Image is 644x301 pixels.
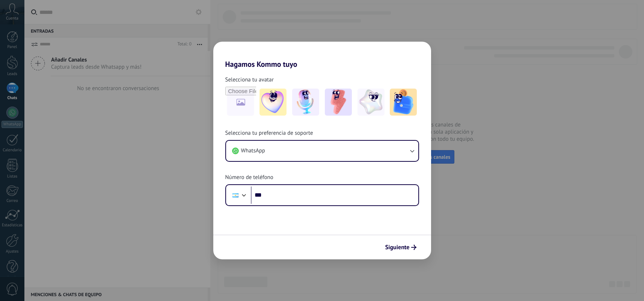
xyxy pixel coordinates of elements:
div: Argentina: + 54 [228,187,243,203]
img: -3.jpeg [325,89,352,116]
span: Selecciona tu avatar [225,76,274,84]
span: Selecciona tu preferencia de soporte [225,129,313,137]
span: WhatsApp [241,147,265,155]
button: Siguiente [382,241,420,254]
img: -1.jpeg [259,89,287,116]
img: -4.jpeg [357,89,385,116]
span: Siguiente [385,245,410,250]
h2: Hagamos Kommo tuyo [213,42,431,69]
img: -2.jpeg [292,89,319,116]
span: Número de teléfono [225,174,273,181]
img: -5.jpeg [390,89,417,116]
button: WhatsApp [226,141,418,161]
